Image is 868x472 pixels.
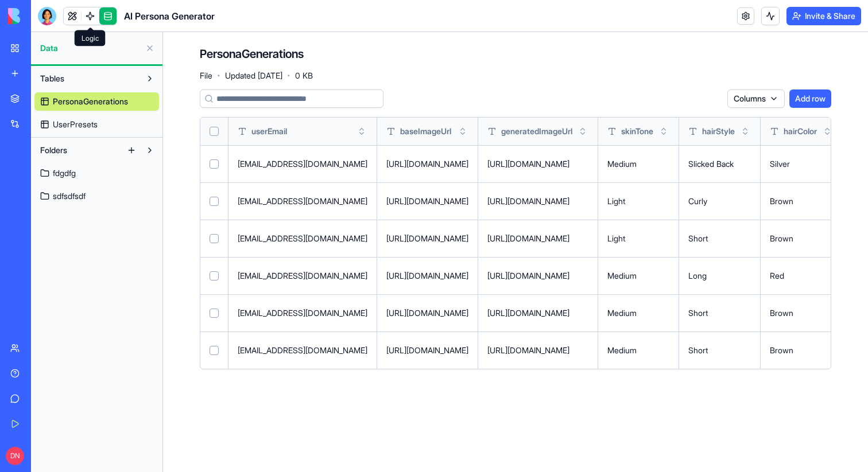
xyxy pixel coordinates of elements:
span: DN [6,447,24,465]
div: Brown [770,345,833,356]
img: logo [8,8,79,24]
span: · [287,67,290,85]
a: PersonaGenerations [34,92,159,111]
span: File [200,70,212,81]
div: Short [688,233,751,244]
button: Select all [210,127,219,136]
div: [URL][DOMAIN_NAME] [487,196,588,207]
div: Logic [75,30,106,46]
button: Select row [210,159,219,169]
div: [URL][DOMAIN_NAME] [487,307,588,319]
div: [EMAIL_ADDRESS][DOMAIN_NAME] [238,270,367,282]
div: [EMAIL_ADDRESS][DOMAIN_NAME] [238,307,367,319]
a: sdfsdfsdf [34,187,159,205]
span: hairColor [784,126,817,137]
button: Columns [727,89,785,108]
span: PersonaGenerations [53,96,128,107]
div: Long [688,270,751,282]
div: [URL][DOMAIN_NAME] [487,345,588,356]
span: Updated [DATE] [225,70,282,81]
span: skinTone [621,126,653,137]
span: AI Persona Generator [124,9,215,23]
div: Short [688,345,751,356]
div: Silver [770,158,833,170]
span: 0 KB [295,70,313,81]
span: fdgdfg [53,167,76,179]
div: [URL][DOMAIN_NAME] [386,345,468,356]
button: Select row [210,309,219,318]
div: Slicked Back [688,158,751,170]
span: Folders [40,145,67,156]
div: [EMAIL_ADDRESS][DOMAIN_NAME] [238,158,367,170]
div: [URL][DOMAIN_NAME] [487,233,588,244]
div: Medium [607,270,669,282]
div: [EMAIL_ADDRESS][DOMAIN_NAME] [238,345,367,356]
span: Data [40,42,141,54]
div: [URL][DOMAIN_NAME] [487,270,588,282]
span: sdfsdfsdf [53,190,86,202]
span: generatedImageUrl [501,126,572,137]
button: Tables [34,69,141,88]
button: Select row [210,271,219,280]
button: Invite & Share [786,7,861,25]
div: Brown [770,196,833,207]
div: [URL][DOMAIN_NAME] [487,158,588,170]
button: Select row [210,234,219,243]
a: fdgdfg [34,164,159,182]
div: Red [770,270,833,282]
div: Medium [607,307,669,319]
button: Toggle sort [739,126,751,137]
button: Toggle sort [356,126,367,137]
h4: PersonaGenerations [200,46,304,62]
div: [EMAIL_ADDRESS][DOMAIN_NAME] [238,196,367,207]
div: Brown [770,233,833,244]
div: Brown [770,307,833,319]
button: Toggle sort [658,126,669,137]
button: Add row [789,89,831,108]
button: Select row [210,197,219,206]
div: Medium [607,345,669,356]
span: userEmail [251,126,287,137]
div: [URL][DOMAIN_NAME] [386,158,468,170]
button: Toggle sort [821,126,833,137]
button: Toggle sort [457,126,468,137]
a: UserPresets [34,115,159,134]
span: · [217,67,220,85]
button: Select row [210,346,219,355]
div: Short [688,307,751,319]
span: hairStyle [702,126,735,137]
span: baseImageUrl [400,126,451,137]
div: Light [607,196,669,207]
div: [URL][DOMAIN_NAME] [386,233,468,244]
div: Curly [688,196,751,207]
div: [URL][DOMAIN_NAME] [386,270,468,282]
div: [EMAIL_ADDRESS][DOMAIN_NAME] [238,233,367,244]
div: [URL][DOMAIN_NAME] [386,196,468,207]
div: Light [607,233,669,244]
div: [URL][DOMAIN_NAME] [386,307,468,319]
button: Folders [34,141,122,159]
div: Medium [607,158,669,170]
span: UserPresets [53,119,98,130]
button: Toggle sort [577,126,588,137]
span: Tables [40,73,64,84]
